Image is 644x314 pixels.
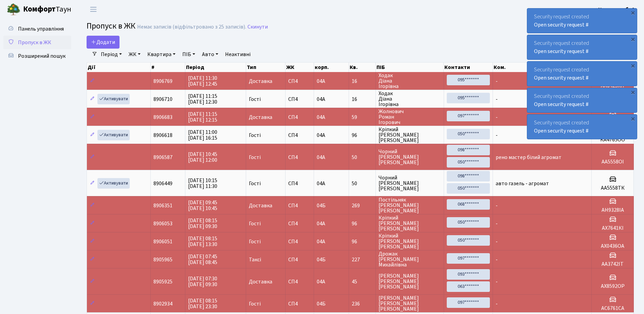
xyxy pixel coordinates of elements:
div: × [629,62,636,69]
span: [DATE] 10:45 [DATE] 12:00 [188,151,217,164]
div: Security request created [527,88,637,112]
span: Чорний [PERSON_NAME] [PERSON_NAME] [379,175,441,191]
span: Жолнович Роман Ігорович [379,109,441,125]
span: [DATE] 11:15 [DATE] 12:15 [188,110,217,124]
a: Розширений пошук [3,49,71,63]
th: # [151,63,185,72]
span: СП4 [288,181,311,186]
span: 236 [352,301,373,307]
span: 8906449 [153,180,172,187]
th: Ком. [493,63,592,72]
span: - [496,114,498,121]
span: [DATE] 11:00 [DATE] 16:15 [188,128,217,142]
a: Активувати [97,94,130,104]
span: СП4 [288,279,311,284]
div: Security request created [527,35,637,59]
a: Пропуск в ЖК [3,36,71,49]
span: 8905965 [153,256,172,263]
h5: АА5558ТК [594,185,631,191]
span: [DATE] 08:15 [DATE] 09:30 [188,217,217,230]
span: - [496,278,498,285]
span: 04А [317,278,325,285]
span: Гості [249,239,261,244]
span: Кріпкий [PERSON_NAME] [PERSON_NAME] [379,215,441,231]
span: 04А [317,114,325,121]
span: - [496,220,498,227]
span: Доставка [249,203,272,208]
th: Тип [246,63,286,72]
a: Додати [87,36,119,49]
span: 04Б [317,202,326,209]
th: ЖК [286,63,314,72]
th: ПІБ [376,63,444,72]
span: Розширений пошук [18,52,66,60]
span: Доставка [249,115,272,120]
h5: AH9328IA [594,207,631,213]
span: Пропуск в ЖК [87,20,135,32]
th: Кв. [349,63,376,72]
span: Постільняк [PERSON_NAME] [PERSON_NAME] [379,197,441,213]
span: [DATE] 11:30 [DATE] 12:45 [188,74,217,88]
span: [PERSON_NAME] [PERSON_NAME] [PERSON_NAME] [379,273,441,290]
a: Open security request # [534,74,589,82]
span: Дрожак [PERSON_NAME] Михайлівна [379,251,441,267]
span: - [496,77,498,85]
span: Таксі [249,257,261,262]
span: 04А [317,220,325,227]
button: Переключити навігацію [85,4,102,15]
div: Немає записів (відфільтровано з 25 записів). [137,24,246,30]
a: Консьєрж б. 4. [598,5,636,14]
span: Доставка [249,279,272,284]
div: Security request created [527,8,637,33]
span: 8906053 [153,220,172,227]
span: 8906051 [153,238,172,245]
a: Open security request # [534,101,589,108]
th: Контакти [444,63,493,72]
a: Панель управління [3,22,71,36]
span: Чорний [PERSON_NAME] [PERSON_NAME] [379,149,441,165]
span: Додати [91,38,115,46]
h5: АХ8592ОР [594,283,631,290]
span: Гості [249,181,261,186]
span: авто газель - агромат [496,180,549,187]
span: 04А [317,95,325,103]
span: 59 [352,115,373,120]
span: - [496,300,498,308]
a: Авто [199,49,221,60]
span: [DATE] 07:45 [DATE] 08:45 [188,253,217,266]
span: [DATE] 09:45 [DATE] 10:45 [188,199,217,212]
span: 16 [352,78,373,84]
a: Скинути [247,24,268,30]
span: 8906769 [153,77,172,85]
span: СП4 [288,257,311,262]
span: Ходак Діана Ігорівна [379,91,441,107]
h5: АС6761СА [594,305,631,312]
span: 45 [352,279,373,284]
span: 96 [352,133,373,138]
h5: КА4765ОО [594,137,631,143]
div: × [629,89,636,95]
span: 04А [317,132,325,139]
a: Активувати [97,130,130,140]
span: 227 [352,257,373,262]
span: СП4 [288,155,311,160]
th: корп. [314,63,349,72]
span: - [496,256,498,263]
span: [DATE] 07:30 [DATE] 09:30 [188,275,217,288]
a: Квартира [145,49,178,60]
a: Неактивні [222,49,253,60]
span: 04А [317,180,325,187]
span: рено мастер білий агромат [496,154,562,161]
span: 8906587 [153,154,172,161]
th: Дії [87,63,151,72]
span: СП4 [288,115,311,120]
span: Пропуск в ЖК [18,39,51,46]
div: × [629,9,636,16]
span: [DATE] 08:15 [DATE] 13:30 [188,235,217,248]
span: 8906710 [153,95,172,103]
a: ПІБ [180,49,198,60]
span: [DATE] 08:15 [DATE] 23:30 [188,297,217,310]
span: 04Б [317,300,326,308]
span: СП4 [288,78,311,84]
span: 04А [317,77,325,85]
